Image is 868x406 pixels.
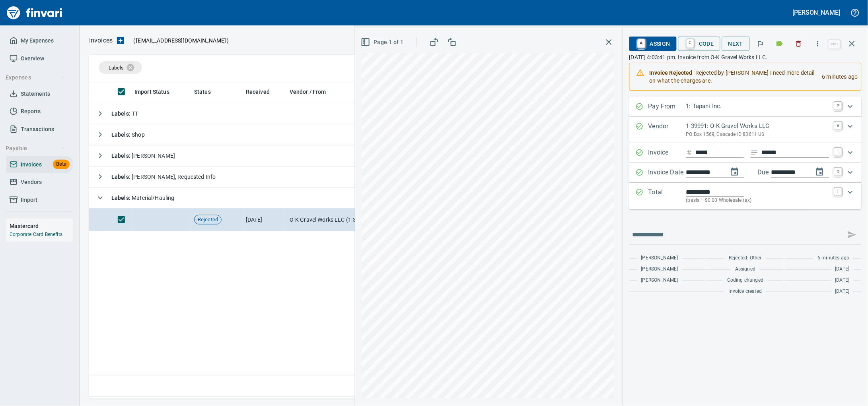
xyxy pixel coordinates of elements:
button: AAssign [629,37,677,51]
span: Status [194,87,211,97]
span: Page 1 of 1 [362,37,403,47]
span: Rejected: Other [729,254,762,262]
span: This records your message into the invoice and notifies anyone mentioned [843,225,862,244]
span: Assigned [735,265,755,273]
h5: [PERSON_NAME] [793,8,841,17]
span: [DATE] [835,276,850,284]
span: Invoice created [729,288,762,296]
button: change date [725,162,744,182]
span: Statements [21,89,50,99]
span: [PERSON_NAME] [641,265,678,273]
p: (basis + $0.00 Wholesale tax) [686,197,829,205]
h6: Mastercard [10,222,73,230]
span: Payable [6,143,66,153]
span: [PERSON_NAME] [111,153,175,159]
a: A [638,39,645,48]
p: 1: Tapani Inc. [686,102,829,111]
div: 6 minutes ago [816,66,858,88]
p: Pay From [648,102,686,112]
span: [DATE] [835,288,850,296]
span: Next [728,39,743,49]
a: V [834,122,842,130]
span: Import Status [134,87,180,97]
span: Beta [53,160,70,169]
a: Import [6,191,73,209]
img: Finvari [5,3,64,22]
a: Vendors [6,173,73,191]
button: More [809,35,827,52]
strong: Labels : [111,131,132,138]
a: I [834,148,842,156]
strong: Labels : [111,195,132,201]
div: Expand [629,143,862,163]
span: TT [111,110,138,117]
span: [EMAIL_ADDRESS][DOMAIN_NAME] [135,37,227,44]
span: Coding changed [727,276,763,284]
a: InvoicesBeta [6,156,73,174]
div: Labels [99,61,142,74]
span: [PERSON_NAME] [641,276,678,284]
svg: Invoice description [751,149,759,157]
p: Invoices [89,36,113,45]
p: ( ) [128,37,229,44]
p: [DATE] 4:03:41 pm. Invoice from O-K Gravel Works LLC. [629,53,862,61]
span: Material/Hauling [111,195,175,201]
button: CCode [678,37,720,51]
button: [PERSON_NAME] [791,6,843,19]
span: Vendors [21,177,42,187]
a: Overview [6,50,73,68]
p: Invoice Date [648,168,686,178]
svg: Invoice number [686,148,693,157]
a: Statements [6,85,73,103]
p: PO Box 1569, Cascade ID 83611 US [686,131,829,139]
a: Transactions [6,120,73,138]
a: Reports [6,102,73,120]
a: Corporate Card Benefits [10,232,62,237]
a: T [834,188,842,195]
span: Expenses [6,73,66,83]
button: Discard [790,35,808,52]
div: Expand [629,97,862,117]
span: Rejected [195,216,221,224]
span: Code [685,37,714,50]
a: esc [829,40,841,48]
span: Received [246,87,280,97]
a: D [834,168,842,176]
span: My Expenses [21,36,54,46]
div: Expand [629,163,862,183]
p: 1-39991: O-K Gravel Works LLC [686,122,829,131]
a: My Expenses [6,32,73,50]
a: C [687,39,694,48]
span: Invoices [21,160,42,170]
span: Import Status [134,87,169,97]
strong: Invoice Rejected [650,70,693,76]
span: Shop [111,131,145,138]
span: Transactions [21,124,54,134]
p: Due [758,168,796,177]
button: change due date [810,162,829,182]
strong: Labels : [111,153,132,159]
span: 6 minutes ago [818,254,850,262]
button: Next [722,37,750,51]
button: Page 1 of 1 [359,35,407,50]
span: Close invoice [827,34,862,53]
span: Import [21,195,37,205]
strong: Labels : [111,174,132,180]
span: [DATE] [835,265,850,273]
a: P [834,102,842,110]
td: O-K Gravel Works LLC (1-39991) [286,209,366,231]
p: Total [648,188,686,205]
td: [DATE] [243,209,286,231]
strong: Labels : [111,110,132,117]
button: Expenses [2,70,69,85]
button: Labels [771,35,788,52]
button: Flag [752,35,769,52]
span: [PERSON_NAME], Requested Info [111,174,216,180]
span: Reports [21,106,41,116]
button: Payable [2,141,69,156]
span: Assign [636,37,670,50]
span: [PERSON_NAME] [641,254,678,262]
span: Labels [109,65,124,71]
div: Expand [629,183,862,209]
